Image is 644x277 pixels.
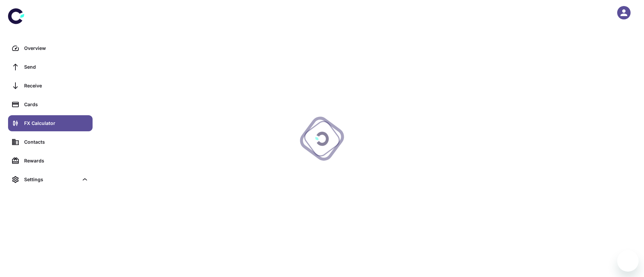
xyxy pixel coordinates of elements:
div: Receive [24,82,89,89]
a: Receive [8,78,93,94]
div: Rewards [24,157,89,164]
div: FX Calculator [24,120,89,127]
a: Contacts [8,134,93,150]
iframe: Button to launch messaging window [617,250,639,272]
div: Settings [8,171,93,188]
div: Overview [24,45,89,52]
div: Contacts [24,138,89,146]
div: Send [24,63,89,71]
a: FX Calculator [8,115,93,131]
div: Settings [24,176,78,183]
div: Cards [24,101,89,108]
a: Overview [8,40,93,56]
a: Send [8,59,93,75]
a: Rewards [8,153,93,169]
a: Cards [8,96,93,113]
